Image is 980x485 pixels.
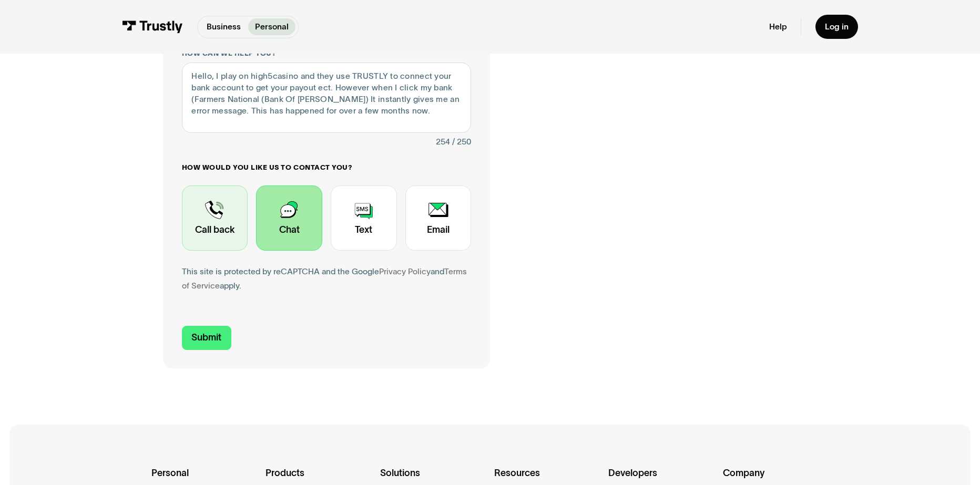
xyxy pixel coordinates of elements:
a: Terms of Service [182,267,467,290]
label: How would you like us to contact you? [182,163,472,172]
a: Help [769,22,787,32]
input: Submit [182,326,232,350]
a: Log in [815,15,858,39]
div: 254 [436,135,450,149]
div: / 250 [452,135,471,149]
p: Business [207,20,241,33]
a: Privacy Policy [379,267,431,276]
a: Business [200,18,248,35]
a: Personal [248,18,296,35]
p: Personal [255,20,289,33]
img: Trustly Logo [122,20,182,33]
div: This site is protected by reCAPTCHA and the Google and apply. [182,265,472,293]
div: Log in [825,22,849,32]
